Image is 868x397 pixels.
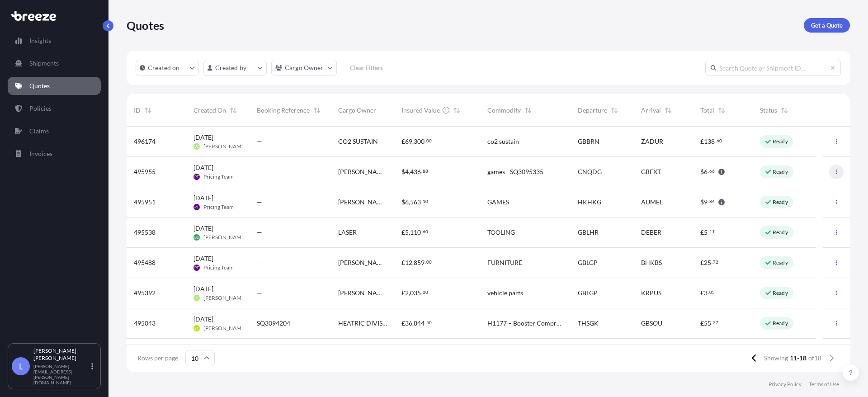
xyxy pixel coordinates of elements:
[641,288,661,298] span: KRPUS
[712,321,712,324] span: .
[193,163,213,172] span: [DATE]
[425,260,426,264] span: .
[713,260,718,264] span: 72
[203,173,234,180] span: Pricing Team
[193,315,213,324] span: [DATE]
[134,319,156,328] span: 495043
[401,138,405,145] span: £
[487,288,523,298] span: vehicle parts
[203,264,234,271] span: Pricing Team
[700,290,704,296] span: £
[405,229,409,236] span: 5
[700,320,704,326] span: £
[203,60,267,76] button: createdBy Filter options
[663,105,674,116] button: Sort
[773,320,788,327] p: Ready
[578,106,607,115] span: Departure
[487,167,543,176] span: games - SQ3095335
[29,36,51,45] p: Insights
[257,258,262,267] span: —
[257,228,262,237] span: —
[414,138,425,145] span: 300
[423,200,428,203] span: 10
[401,320,405,326] span: £
[414,320,425,326] span: 844
[338,137,378,146] span: CO2 SUSTAIN
[29,149,52,158] p: Invoices
[773,168,788,175] p: Ready
[203,234,246,241] span: [PERSON_NAME]
[8,145,101,163] a: Invoices
[523,105,533,116] button: Sort
[708,230,709,233] span: .
[704,320,711,326] span: 55
[578,167,602,176] span: CNQDG
[700,260,704,266] span: £
[410,229,421,236] span: 110
[134,288,156,298] span: 495392
[405,138,412,145] span: 69
[203,203,234,211] span: Pricing Team
[487,137,519,146] span: co2 sustain
[578,198,601,207] span: HKHKG
[194,203,199,212] span: PT
[704,169,708,175] span: 6
[338,106,376,115] span: Cargo Owner
[700,199,704,205] span: $
[194,142,199,151] span: VC
[708,291,709,294] span: .
[401,106,440,115] span: Insured Value
[257,198,262,207] span: —
[311,105,322,116] button: Sort
[410,199,421,205] span: 563
[704,138,715,145] span: 138
[338,288,387,298] span: [PERSON_NAME]
[487,319,563,328] span: H1177 – Booster Compressor Discharge Cooler (E-1250) HS Commodity Code: 841950 8090
[421,291,422,294] span: .
[704,229,708,236] span: 5
[487,106,521,115] span: Commodity
[401,260,405,266] span: £
[8,54,101,72] a: Shipments
[134,228,156,237] span: 495538
[708,200,709,203] span: .
[203,325,246,332] span: [PERSON_NAME]
[405,320,412,326] span: 36
[134,258,156,267] span: 495488
[401,199,405,205] span: $
[148,63,180,72] p: Created on
[338,198,387,207] span: [PERSON_NAME] games
[709,200,715,203] span: 84
[487,228,515,237] span: TOOLING
[708,170,709,173] span: .
[700,169,704,175] span: $
[809,381,839,388] a: Terms of Use
[401,229,405,236] span: £
[773,138,788,145] p: Ready
[641,319,662,328] span: GBSOU
[716,105,727,116] button: Sort
[194,263,199,272] span: PT
[421,230,422,233] span: .
[641,137,663,146] span: ZADUR
[405,199,409,205] span: 6
[142,105,153,116] button: Sort
[790,354,807,363] span: 11-18
[779,105,790,116] button: Sort
[194,233,199,242] span: LG
[487,258,522,267] span: FURNITURE
[409,169,410,175] span: ,
[412,260,414,266] span: ,
[578,228,599,237] span: GBLHR
[704,199,708,205] span: 9
[203,294,246,302] span: [PERSON_NAME]
[194,324,199,333] span: ET
[127,18,164,33] p: Quotes
[285,63,324,72] p: Cargo Owner
[409,290,410,296] span: ,
[193,224,213,233] span: [DATE]
[641,167,661,176] span: GBFXT
[773,198,788,206] p: Ready
[401,290,405,296] span: £
[423,291,428,294] span: 00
